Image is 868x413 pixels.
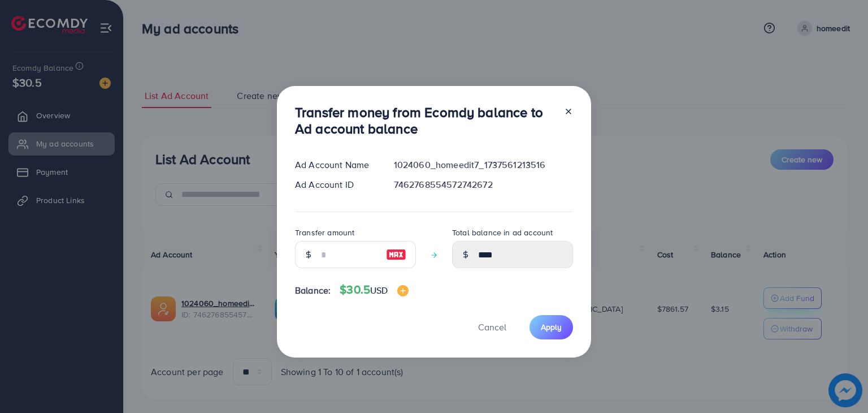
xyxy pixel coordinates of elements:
div: 7462768554572742672 [385,178,582,191]
div: Ad Account Name [286,158,385,171]
div: 1024060_homeedit7_1737561213516 [385,158,582,171]
div: Ad Account ID [286,178,385,191]
button: Cancel [464,315,520,339]
img: image [397,285,409,296]
span: USD [370,284,388,296]
h4: $30.5 [340,283,408,297]
span: Apply [541,321,562,333]
h3: Transfer money from Ecomdy balance to Ad account balance [295,104,555,137]
label: Total balance in ad account [452,227,553,238]
button: Apply [530,315,573,339]
span: Cancel [478,321,506,333]
img: image [386,248,406,261]
label: Transfer amount [295,227,354,238]
span: Balance: [295,284,331,297]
